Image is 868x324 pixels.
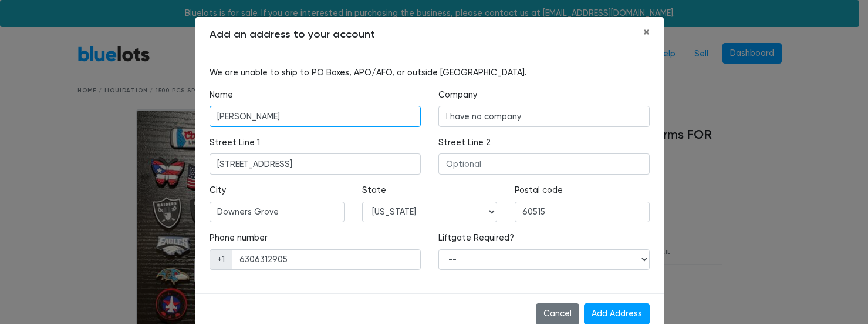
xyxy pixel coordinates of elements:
[634,17,659,49] button: Close
[362,184,386,197] label: State
[438,232,514,245] label: Liftgate Required?
[232,249,421,270] input: Only used to arrange shipping
[438,89,477,102] label: Company
[210,26,375,42] h5: Add an address to your account
[210,136,260,149] label: Street Line 1
[515,184,563,197] label: Postal code
[210,89,233,102] label: Name
[438,106,650,127] input: Optional
[438,153,650,175] input: Optional
[643,25,650,40] span: ×
[210,232,268,245] label: Phone number
[210,249,232,270] span: +1
[210,184,226,197] label: City
[210,66,650,79] p: We are unable to ship to PO Boxes, APO/AFO, or outside [GEOGRAPHIC_DATA].
[438,136,491,149] label: Street Line 2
